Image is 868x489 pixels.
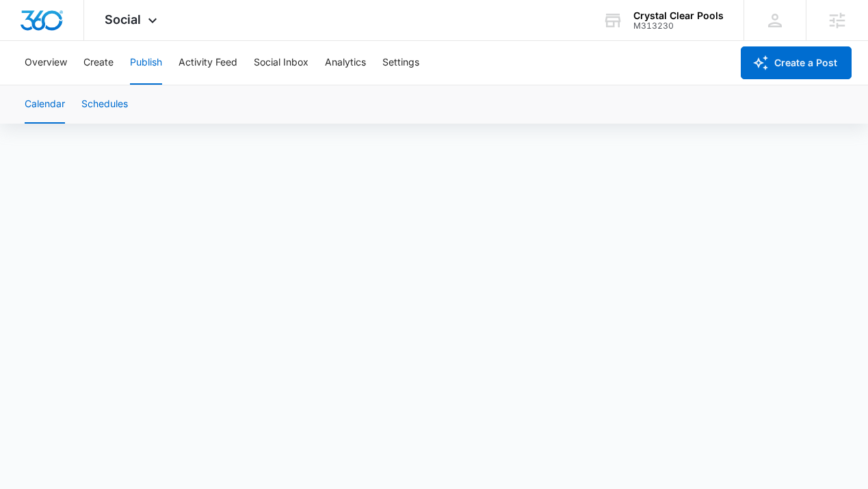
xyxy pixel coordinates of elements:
button: Create [83,41,114,85]
button: Settings [382,41,419,85]
button: Analytics [325,41,366,85]
div: account name [633,10,724,21]
div: account id [633,21,724,31]
button: Social Inbox [254,41,308,85]
button: Publish [130,41,162,85]
button: Calendar [25,85,65,124]
button: Overview [25,41,67,85]
button: Activity Feed [179,41,237,85]
button: Create a Post [741,46,852,79]
span: Social [105,12,141,27]
button: Schedules [81,85,128,124]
